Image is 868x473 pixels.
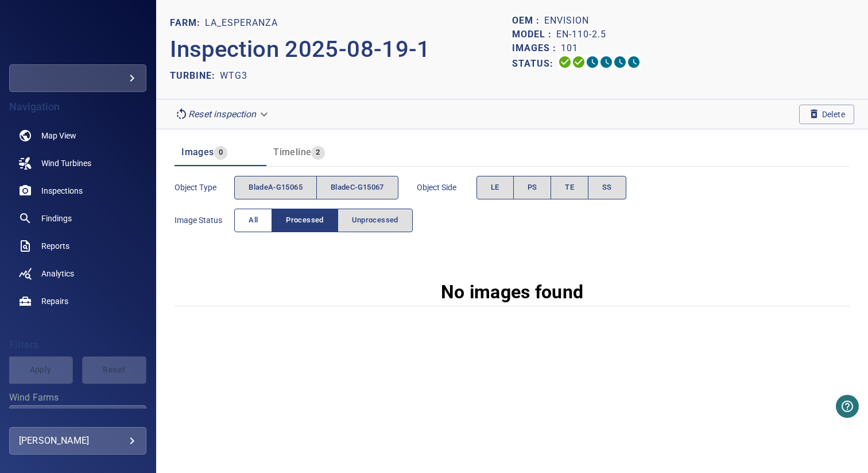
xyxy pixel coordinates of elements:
[214,146,227,159] span: 0
[181,147,214,157] span: Images
[249,214,258,227] span: All
[352,214,398,227] span: Unprocessed
[808,108,845,121] span: Delete
[9,339,146,351] h4: Filters
[41,240,69,252] span: Reports
[551,176,588,199] button: TE
[561,41,578,55] p: 101
[441,278,584,306] p: No images found
[175,182,234,193] span: Object type
[9,393,146,402] label: Wind Farms
[234,176,317,199] button: bladeA-G15065
[613,55,627,69] svg: Matching 0%
[528,181,537,194] span: PS
[175,214,234,226] span: Image Status
[272,209,338,232] button: Processed
[556,28,606,41] p: EN-110-2.5
[331,181,384,194] span: bladeC-G15067
[41,157,91,169] span: Wind Turbines
[9,260,146,287] a: analytics noActive
[512,41,561,55] p: Images :
[476,176,514,199] button: LE
[170,104,274,124] div: Reset inspection
[491,181,499,194] span: LE
[558,55,572,69] svg: Uploading 100%
[286,214,323,227] span: Processed
[512,55,558,72] p: Status:
[19,432,137,450] div: [PERSON_NAME]
[170,32,512,67] p: Inspection 2025-08-19-1
[572,55,586,69] svg: Data Formatted 100%
[9,232,146,260] a: reports noActive
[41,185,83,197] span: Inspections
[9,177,146,205] a: inspections noActive
[311,146,324,159] span: 2
[799,105,854,124] button: Delete
[41,268,74,279] span: Analytics
[41,130,76,141] span: Map View
[37,29,119,40] img: ghivspetroquim-logo
[9,405,146,433] div: Wind Farms
[234,176,398,199] div: objectType
[588,176,626,199] button: SS
[170,69,220,83] p: TURBINE:
[512,28,556,41] p: Model :
[234,209,413,232] div: imageStatus
[316,176,398,199] button: bladeC-G15067
[476,176,626,199] div: objectSide
[170,16,205,30] p: FARM:
[41,213,72,224] span: Findings
[627,55,641,69] svg: Classification 0%
[9,101,146,113] h4: Navigation
[602,181,612,194] span: SS
[205,16,278,30] p: La_Esperanza
[249,181,303,194] span: bladeA-G15065
[338,209,413,232] button: Unprocessed
[9,149,146,177] a: windturbines noActive
[234,209,272,232] button: All
[9,205,146,232] a: findings noActive
[41,295,68,307] span: Repairs
[273,147,311,157] span: Timeline
[513,176,552,199] button: PS
[9,287,146,315] a: repairs noActive
[9,64,146,92] div: ghivspetroquim
[586,55,599,69] svg: Selecting 0%
[544,14,589,28] p: Envision
[599,55,613,69] svg: ML Processing 0%
[220,69,247,83] p: WTG3
[9,122,146,149] a: map noActive
[188,109,256,120] em: Reset inspection
[565,181,574,194] span: TE
[417,182,476,193] span: Object Side
[512,14,544,28] p: OEM :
